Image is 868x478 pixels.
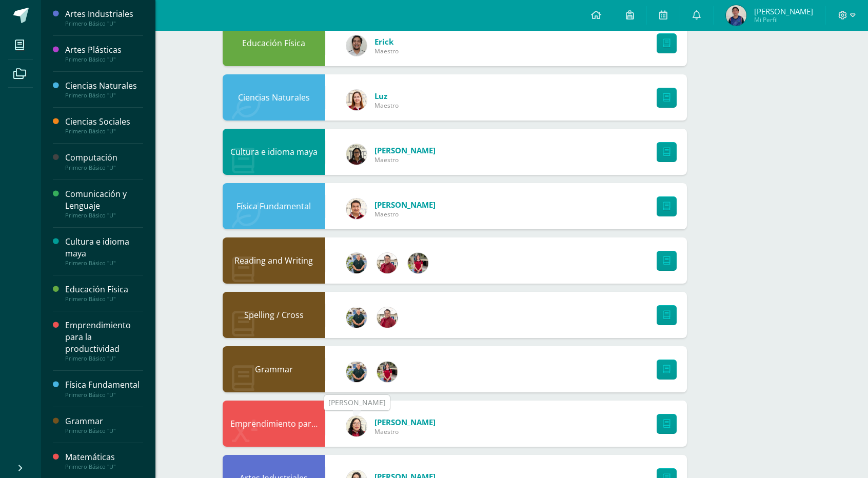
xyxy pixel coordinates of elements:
[346,307,367,328] img: d3b263647c2d686994e508e2c9b90e59.png
[65,152,143,164] div: Computación
[374,200,436,210] a: [PERSON_NAME]
[65,8,143,27] a: Artes IndustrialesPrimero Básico "U"
[408,253,428,273] img: ea60e6a584bd98fae00485d881ebfd6b.png
[346,253,367,273] img: d3b263647c2d686994e508e2c9b90e59.png
[223,292,325,338] div: Spelling / Cross
[754,6,813,16] span: [PERSON_NAME]
[65,188,143,219] a: Comunicación y LenguajePrimero Básico "U"
[374,417,436,427] a: [PERSON_NAME]
[377,362,398,382] img: ea60e6a584bd98fae00485d881ebfd6b.png
[65,391,143,399] div: Primero Básico "U"
[65,295,143,303] div: Primero Básico "U"
[65,284,143,303] a: Educación FísicaPrimero Básico "U"
[65,164,143,171] div: Primero Básico "U"
[223,346,325,392] div: Grammar
[374,36,399,47] a: Erick
[65,128,143,135] div: Primero Básico "U"
[65,260,143,267] div: Primero Básico "U"
[223,129,325,175] div: Cultura e idioma maya
[346,416,367,436] img: c6b4b3f06f981deac34ce0a071b61492.png
[65,80,143,99] a: Ciencias NaturalesPrimero Básico "U"
[346,144,367,165] img: c64be9d0b6a0f58b034d7201874f2d94.png
[65,379,143,391] div: Física Fundamental
[65,451,143,470] a: MatemáticasPrimero Básico "U"
[377,253,398,273] img: 4433c8ec4d0dcbe293dd19cfa8535420.png
[65,355,143,362] div: Primero Básico "U"
[65,284,143,295] div: Educación Física
[374,47,399,55] span: Maestro
[65,44,143,63] a: Artes PlásticasPrimero Básico "U"
[328,397,386,408] div: [PERSON_NAME]
[65,415,143,434] a: GrammarPrimero Básico "U"
[223,237,325,284] div: Reading and Writing
[346,90,367,110] img: 817ebf3715493adada70f01008bc6ef0.png
[65,8,143,20] div: Artes Industriales
[223,20,325,66] div: Educación Física
[346,198,367,219] img: 76b79572e868f347d82537b4f7bc2cf5.png
[65,92,143,99] div: Primero Básico "U"
[65,427,143,434] div: Primero Básico "U"
[65,212,143,219] div: Primero Básico "U"
[65,152,143,171] a: ComputaciónPrimero Básico "U"
[346,362,367,382] img: d3b263647c2d686994e508e2c9b90e59.png
[65,320,143,355] div: Emprendimiento para la productividad
[65,44,143,56] div: Artes Plásticas
[223,401,325,447] div: Emprendimiento para la productividad
[223,183,325,229] div: Física Fundamental
[65,463,143,470] div: Primero Básico "U"
[374,145,436,155] a: [PERSON_NAME]
[346,35,367,56] img: 4e0900a1d9a69e7bb80937d985fefa87.png
[374,155,436,164] span: Maestro
[65,415,143,427] div: Grammar
[65,320,143,362] a: Emprendimiento para la productividadPrimero Básico "U"
[374,210,436,218] span: Maestro
[374,427,436,436] span: Maestro
[377,307,398,328] img: 4433c8ec4d0dcbe293dd19cfa8535420.png
[65,236,143,260] div: Cultura e idioma maya
[374,101,399,110] span: Maestro
[65,451,143,463] div: Matemáticas
[754,15,813,24] span: Mi Perfil
[374,91,399,101] a: Luz
[65,80,143,92] div: Ciencias Naturales
[65,188,143,212] div: Comunicación y Lenguaje
[65,20,143,27] div: Primero Básico "U"
[726,5,746,26] img: de6150c211cbc1f257cf4b5405fdced8.png
[65,379,143,398] a: Física FundamentalPrimero Básico "U"
[223,74,325,121] div: Ciencias Naturales
[65,116,143,135] a: Ciencias SocialesPrimero Básico "U"
[65,116,143,128] div: Ciencias Sociales
[65,236,143,267] a: Cultura e idioma mayaPrimero Básico "U"
[65,56,143,63] div: Primero Básico "U"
